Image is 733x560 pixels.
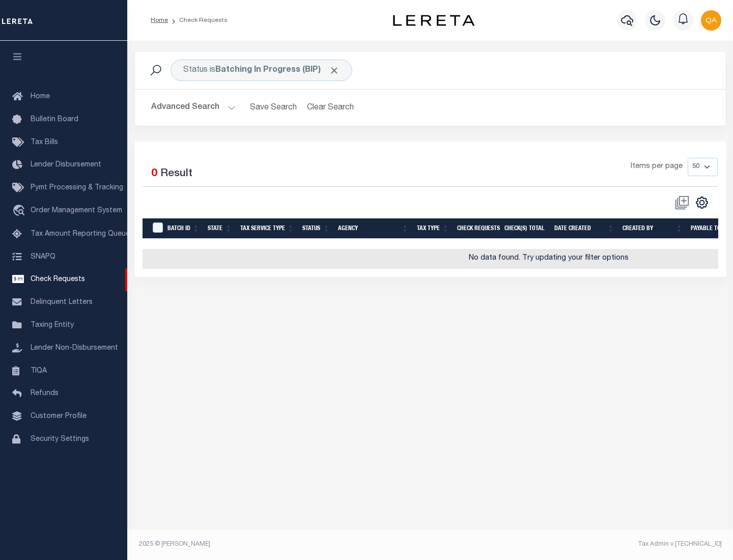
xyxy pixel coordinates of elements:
span: SNAPQ [31,253,55,260]
span: Lender Disbursement [31,161,101,169]
span: Items per page [631,161,683,173]
span: Customer Profile [31,413,87,420]
span: Check Requests [31,276,85,283]
span: Tax Bills [31,139,58,146]
th: Tax Type: activate to sort column ascending [413,218,453,239]
th: Batch Id: activate to sort column ascending [163,218,204,239]
span: Pymt Processing & Tracking [31,184,123,191]
th: Agency: activate to sort column ascending [334,218,413,239]
img: svg+xml;base64,PHN2ZyB4bWxucz0iaHR0cDovL3d3dy53My5vcmcvMjAwMC9zdmciIHBvaW50ZXItZXZlbnRzPSJub25lIi... [701,10,721,31]
li: Check Requests [168,16,228,25]
th: Tax Service Type: activate to sort column ascending [236,218,298,239]
span: 0 [151,169,157,179]
th: Date Created: activate to sort column ascending [550,218,618,239]
button: Advanced Search [151,98,236,118]
span: Security Settings [31,436,89,443]
div: Tax Admin v.[TECHNICAL_ID] [438,540,722,549]
button: Clear Search [303,98,358,118]
label: Result [160,166,192,182]
span: Delinquent Letters [31,299,93,306]
span: Click to Remove [329,65,340,76]
span: Refunds [31,390,59,397]
th: Check(s) Total [500,218,550,239]
span: TIQA [31,367,47,374]
img: logo-dark.svg [393,15,474,26]
th: Check Requests [453,218,500,239]
span: Lender Non-Disbursement [31,345,118,352]
b: Batching In Progress (BIP) [215,66,340,74]
th: Created By: activate to sort column ascending [618,218,687,239]
span: Taxing Entity [31,322,74,329]
span: Order Management System [31,207,122,214]
th: Status: activate to sort column ascending [298,218,334,239]
span: Tax Amount Reporting Queue [31,231,130,238]
span: Home [31,93,50,100]
th: State: activate to sort column ascending [204,218,236,239]
button: Save Search [244,98,303,118]
span: Bulletin Board [31,116,78,123]
a: Home [151,17,168,23]
div: Status is [171,60,352,81]
div: 2025 © [PERSON_NAME]. [131,540,431,549]
i: travel_explore [12,205,29,218]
